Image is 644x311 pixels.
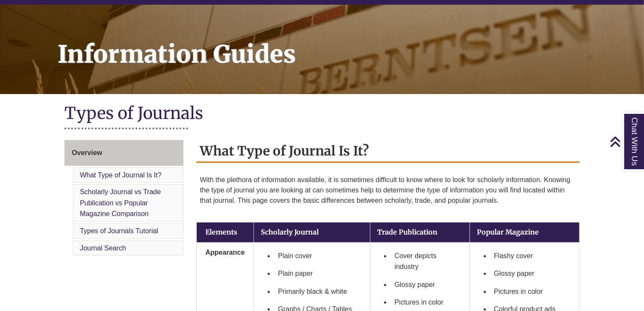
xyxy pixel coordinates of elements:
[275,265,363,283] li: Plain paper
[205,249,245,256] strong: Appearance
[64,140,183,257] div: Guide Page Menu
[72,149,102,156] span: Overview
[610,136,642,147] a: Back to Top
[391,247,462,276] li: Cover depicts industry
[196,140,580,163] h2: What Type of Journal Is It?
[48,5,644,83] h1: Information Guides
[491,265,572,283] li: Glossy paper
[477,228,539,236] strong: Popular Magazine
[205,228,237,236] strong: Elements
[275,283,363,301] li: Primarily black & white
[80,188,161,217] a: Scholarly Journal vs Trade Publication vs Popular Magazine Comparison
[261,228,319,236] strong: Scholarly Journal
[64,140,183,166] a: Overview
[200,171,576,209] p: With the plethora of information available, it is sometimes difficult to know where to look for s...
[391,276,462,294] li: Glossy paper
[491,283,572,301] li: Pictures in color
[80,171,162,179] a: What Type of Journal Is It?
[377,228,437,236] strong: Trade Publication
[64,103,580,125] h1: Types of Journals
[275,247,363,265] li: Plain cover
[80,227,158,235] a: Types of Journals Tutorial
[491,247,572,265] li: Flashy cover
[80,244,126,252] a: Journal Search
